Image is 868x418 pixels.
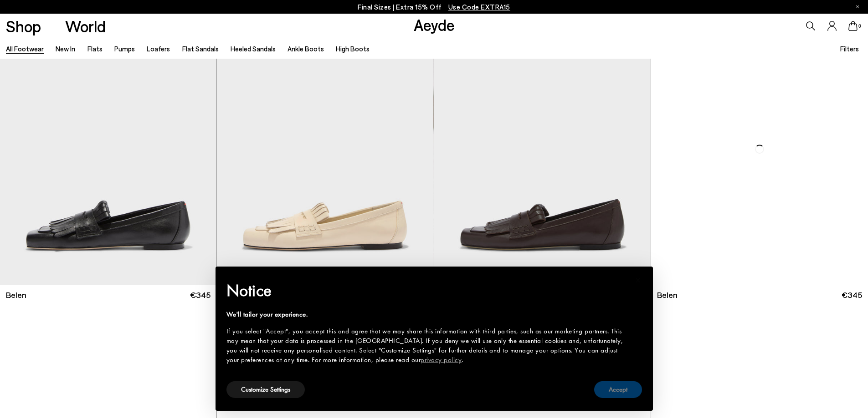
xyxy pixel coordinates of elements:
img: Belen Tassel Loafers [651,13,868,285]
span: Navigate to /collections/ss25-final-sizes [448,3,510,11]
button: Accept [594,381,642,398]
span: €345 [190,289,211,301]
img: Belen Tassel Loafers [217,13,433,285]
a: 0 [848,21,858,31]
a: privacy policy [421,355,462,364]
div: If you select "Accept", you accept this and agree that we may share this information with third p... [226,327,627,365]
button: Close this notice [627,269,649,291]
a: All Footwear [6,45,44,53]
a: Flat Sandals [182,45,219,53]
div: 1 / 6 [217,13,433,285]
p: Final Sizes | Extra 15% Off [358,1,510,13]
a: Ankle Boots [288,45,324,53]
span: × [635,273,641,287]
div: 2 / 6 [433,13,650,285]
a: New In [56,45,75,53]
a: Loafers [147,45,170,53]
div: We'll tailor your experience. [226,310,627,319]
img: Belen Tassel Loafers [433,13,650,285]
a: Pumps [114,45,135,53]
span: 0 [858,24,862,29]
a: Belen €345 [651,285,868,305]
span: Belen [6,289,26,301]
span: Filters [840,45,859,53]
a: Flats [87,45,103,53]
button: Customize Settings [226,381,305,398]
a: Shop [6,18,41,34]
a: Heeled Sandals [231,45,276,53]
a: 6 / 6 1 / 6 2 / 6 3 / 6 4 / 6 5 / 6 6 / 6 1 / 6 Next slide Previous slide [217,13,433,285]
a: Aeyde [414,15,455,34]
a: World [65,18,106,34]
span: €345 [842,289,862,301]
a: High Boots [336,45,370,53]
img: Belen Tassel Loafers [434,13,651,285]
span: Belen [657,289,678,301]
h2: Notice [226,279,627,302]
